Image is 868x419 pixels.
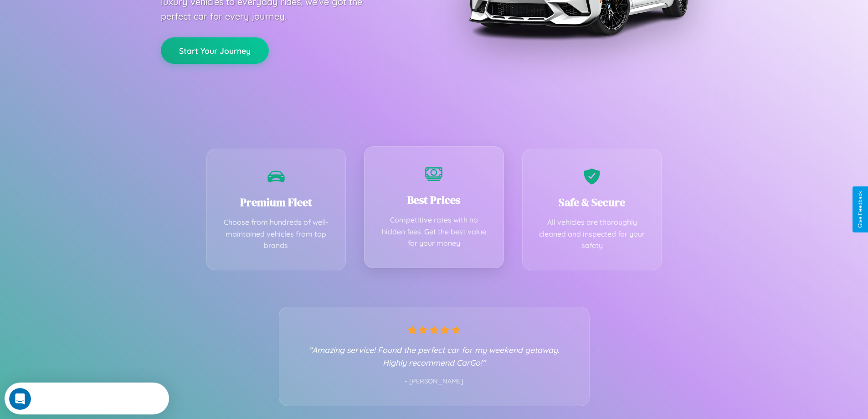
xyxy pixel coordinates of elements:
iframe: Intercom live chat [9,388,31,410]
p: All vehicles are thoroughly cleaned and inspected for your safety [536,217,648,252]
p: "Amazing service! Found the perfect car for my weekend getaway. Highly recommend CarGo!" [298,343,571,369]
p: Competitive rates with no hidden fees. Get the best value for your money [378,214,490,249]
h3: Safe & Secure [536,195,648,210]
div: Give Feedback [857,191,863,228]
button: Start Your Journey [161,37,269,64]
p: - [PERSON_NAME] [298,376,571,388]
h3: Premium Fleet [221,195,332,210]
h3: Best Prices [378,192,490,207]
p: Choose from hundreds of well-maintained vehicles from top brands [221,217,332,252]
iframe: Intercom live chat discovery launcher [5,383,169,414]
